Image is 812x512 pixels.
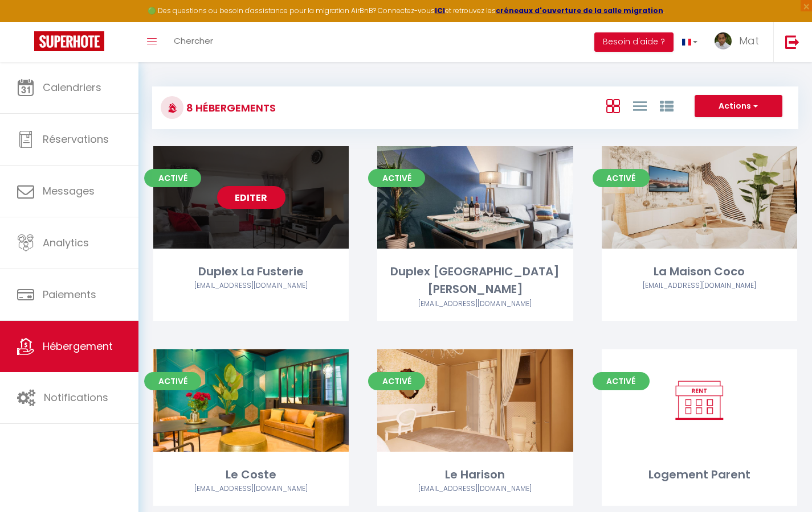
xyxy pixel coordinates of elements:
[368,372,425,390] span: Activé
[153,263,349,280] div: Duplex La Fusterie
[368,169,425,187] span: Activé
[602,466,797,484] div: Logement Parent
[496,6,663,15] a: créneaux d'ouverture de la salle migration
[633,96,647,115] a: Vue en Liste
[377,299,573,309] div: Airbnb
[594,32,674,52] button: Besoin d'aide ?
[715,32,732,49] img: ...
[377,466,573,484] div: Le Harison
[153,280,349,291] div: Airbnb
[144,372,201,390] span: Activé
[44,390,108,404] span: Notifications
[602,280,797,291] div: Airbnb
[43,132,109,146] span: Réservations
[43,80,101,94] span: Calendriers
[593,169,650,187] span: Activé
[43,287,96,302] span: Paiements
[435,6,445,15] a: ICI
[377,263,573,299] div: Duplex [GEOGRAPHIC_DATA][PERSON_NAME]
[377,484,573,494] div: Airbnb
[43,339,113,353] span: Hébergement
[606,96,620,115] a: Vue en Box
[785,35,799,49] img: logout
[144,169,201,187] span: Activé
[602,263,797,280] div: La Maison Coco
[153,466,349,484] div: Le Coste
[153,484,349,494] div: Airbnb
[660,96,674,115] a: Vue par Groupe
[706,22,773,62] a: ... Mat
[217,186,285,209] a: Editer
[183,95,276,121] h3: 8 Hébergements
[174,35,213,47] span: Chercher
[43,236,89,250] span: Analytics
[34,31,104,51] img: Super Booking
[593,372,650,390] span: Activé
[43,184,95,198] span: Messages
[695,95,782,118] button: Actions
[165,22,222,62] a: Chercher
[9,5,43,39] button: Ouvrir le widget de chat LiveChat
[739,34,759,48] span: Mat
